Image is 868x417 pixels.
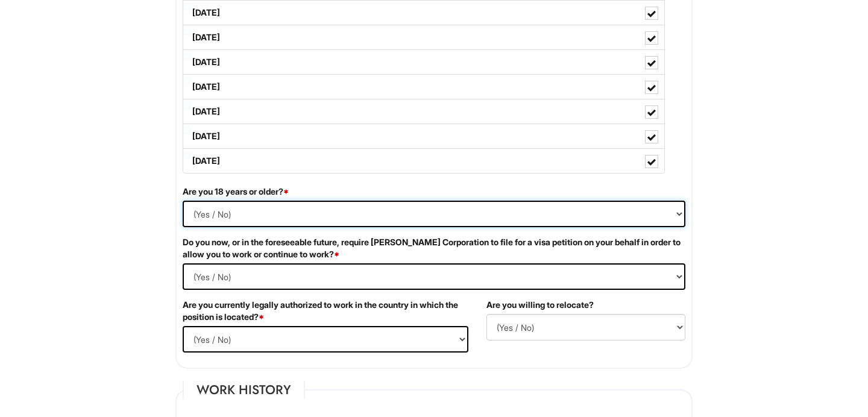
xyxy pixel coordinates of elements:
[486,299,594,311] label: Are you willing to relocate?
[486,314,685,340] select: (Yes / No)
[183,326,468,353] select: (Yes / No)
[183,99,664,124] label: [DATE]
[183,299,468,323] label: Are you currently legally authorized to work in the country in which the position is located?
[183,124,664,148] label: [DATE]
[183,263,685,290] select: (Yes / No)
[183,201,685,227] select: (Yes / No)
[183,50,664,74] label: [DATE]
[183,25,664,49] label: [DATE]
[183,1,664,25] label: [DATE]
[183,186,289,198] label: Are you 18 years or older?
[183,149,664,173] label: [DATE]
[183,75,664,99] label: [DATE]
[183,381,305,399] legend: Work History
[183,236,685,260] label: Do you now, or in the foreseeable future, require [PERSON_NAME] Corporation to file for a visa pe...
